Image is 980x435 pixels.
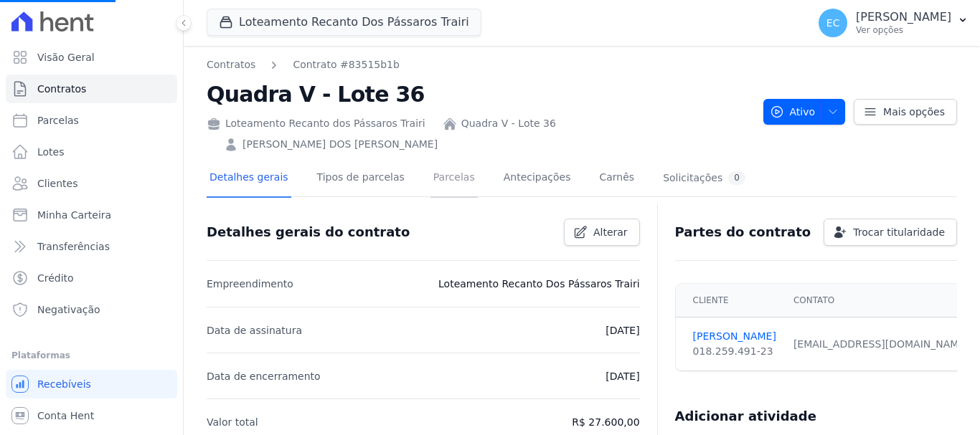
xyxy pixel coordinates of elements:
p: Data de encerramento [207,368,321,385]
nav: Breadcrumb [207,57,752,72]
a: Trocar titularidade [824,219,957,246]
p: [DATE] [606,322,639,339]
span: Minha Carteira [37,208,111,222]
p: [PERSON_NAME] [856,10,951,24]
h2: Quadra V - Lote 36 [207,78,752,110]
a: Contratos [207,57,255,72]
p: Data de assinatura [207,322,302,339]
span: EC [826,18,840,28]
button: Ativo [763,99,846,125]
a: Antecipações [501,160,574,198]
p: [DATE] [606,368,639,385]
span: Ativo [770,99,816,125]
a: Parcelas [430,160,478,198]
span: Contratos [37,82,86,96]
a: [PERSON_NAME] [693,329,776,344]
a: Conta Hent [6,401,177,430]
p: Valor total [207,414,258,431]
div: Plataformas [11,347,171,364]
a: Mais opções [854,99,957,125]
span: Alterar [593,225,628,239]
nav: Breadcrumb [207,57,400,72]
p: Empreendimento [207,275,293,292]
a: Transferências [6,232,177,261]
h3: Adicionar atividade [675,408,816,425]
a: Negativação [6,295,177,324]
button: Loteamento Recanto Dos Pássaros Trairi [207,9,481,36]
span: Parcelas [37,113,79,128]
div: 0 [728,171,745,185]
span: Visão Geral [37,50,95,64]
th: Cliente [676,284,785,317]
a: Quadra V - Lote 36 [461,116,556,131]
div: 018.259.491-23 [693,344,776,359]
a: Detalhes gerais [207,160,291,198]
span: Recebíveis [37,377,91,391]
div: Loteamento Recanto dos Pássaros Trairi [207,116,425,131]
a: Visão Geral [6,43,177,72]
a: Tipos de parcelas [314,160,407,198]
a: Parcelas [6,106,177,135]
span: Conta Hent [37,408,94,423]
span: Mais opções [883,105,945,119]
a: Clientes [6,169,177,198]
span: Transferências [37,239,110,254]
h3: Partes do contrato [675,224,811,241]
a: Lotes [6,138,177,166]
span: Negativação [37,302,100,317]
a: Crédito [6,264,177,292]
a: Alterar [564,219,640,246]
span: Trocar titularidade [853,225,945,239]
span: Lotes [37,145,65,159]
p: R$ 27.600,00 [572,414,639,431]
span: Clientes [37,176,77,191]
p: Ver opções [856,24,951,36]
span: Crédito [37,271,74,285]
button: EC [PERSON_NAME] Ver opções [807,3,980,43]
a: Contrato #83515b1b [293,57,400,72]
a: [PERSON_NAME] DOS [PERSON_NAME] [242,137,438,152]
div: Solicitações [663,171,745,185]
a: Recebíveis [6,370,177,398]
h3: Detalhes gerais do contrato [207,224,410,241]
a: Carnês [596,160,637,198]
a: Solicitações0 [660,160,748,198]
a: Minha Carteira [6,201,177,229]
a: Contratos [6,75,177,103]
p: Loteamento Recanto Dos Pássaros Trairi [438,275,640,292]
